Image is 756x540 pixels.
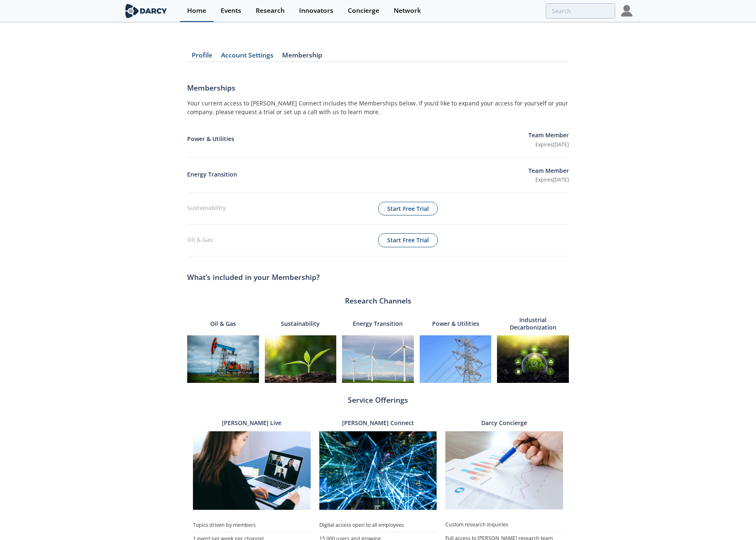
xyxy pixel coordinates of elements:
[222,419,281,427] p: [PERSON_NAME] Live
[528,141,569,148] p: Expires [DATE]
[187,295,569,306] div: Research Channels
[497,315,569,332] p: Industrial Decarbonization
[353,315,403,332] p: Energy Transition
[221,7,241,14] div: Events
[265,335,337,383] img: sustainability-770903ad21d5b8021506027e77cf2c8d.jpg
[420,335,492,383] img: power-0245a545bc4df729e8541453bebf1337.jpg
[528,131,569,141] p: Team Member
[342,335,414,383] img: energy-e11202bc638c76e8d54b5a3ddfa9579d.jpg
[193,518,311,532] li: Topics driven by members
[281,315,320,332] p: Sustainability
[210,315,236,332] p: Oil & Gas
[342,419,414,427] p: [PERSON_NAME] Connect
[528,166,569,177] p: Team Member
[216,52,278,62] a: Account Settings
[546,3,615,19] input: Advanced Search
[187,268,569,287] div: What’s included in your Membership?
[378,233,438,247] button: Start Free Trial
[187,394,569,405] div: Service Offerings
[256,7,285,14] div: Research
[378,202,438,216] button: Start Free Trial
[187,335,259,383] img: oilandgas-64dff166b779d667df70ba2f03b7bb17.jpg
[319,431,437,510] img: connect-8d431ec54df3a5dd744a4bcccedeb8a0.jpg
[187,82,569,99] h1: Memberships
[187,134,528,145] p: Power & Utilities
[187,170,528,180] p: Energy Transition
[348,7,379,14] div: Concierge
[193,431,311,510] img: live-17253cde4cdabfb05c4a20972cc3b2f9.jpg
[621,5,632,17] img: Profile
[124,4,169,18] img: logo-wide.svg
[481,419,527,427] p: Darcy Concierge
[278,52,326,62] a: Membership
[319,518,437,532] li: Digital access open to all employees
[497,335,569,383] img: industrial-decarbonization-299db23ffd2d26ea53b85058e0ea4a31.jpg
[187,203,378,214] p: Sustainability
[394,7,421,14] div: Network
[445,431,563,509] img: concierge-5db4edbf2153b3da9c7aa0fe793e4c1d.jpg
[432,315,479,332] p: Power & Utilities
[187,235,378,246] p: Oil & Gas
[299,7,333,14] div: Innovators
[528,176,569,184] p: Expires [DATE]
[187,52,216,62] a: Profile
[187,99,569,122] div: Your current access to [PERSON_NAME] Connect includes the Memberships below. If you’d like to exp...
[187,7,206,14] div: Home
[445,518,563,531] li: Custom research inquiries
